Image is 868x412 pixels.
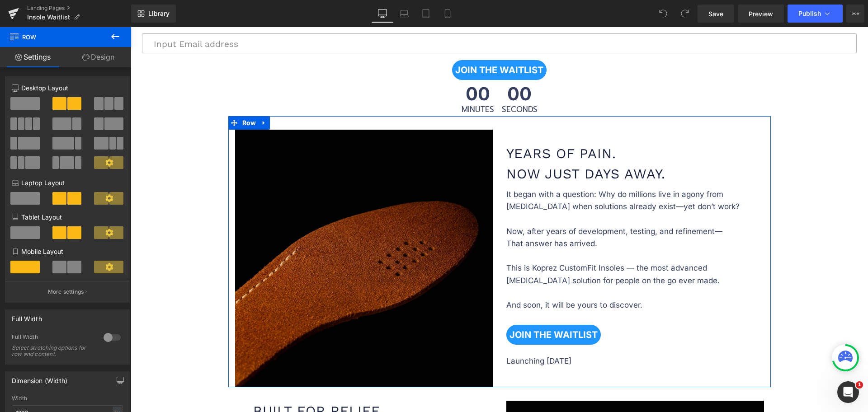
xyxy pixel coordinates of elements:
span: Row [109,89,128,103]
p: It began with a question: Why do millions live in agony from [MEDICAL_DATA] when solutions alread... [376,161,633,223]
a: Design [66,47,131,67]
span: Minutes [331,79,363,86]
p: This is Koprez CustomFit Insoles — the most advanced [MEDICAL_DATA] solution for people on the go... [376,223,633,284]
a: JOIN THE WAITLIST [321,33,416,53]
div: Full Width [12,333,94,343]
button: Publish [788,5,843,23]
span: Insole Waitlist [27,14,70,21]
span: Row [9,27,99,47]
span: 00 [331,58,363,79]
p: Tablet Layout [12,212,123,222]
p: Laptop Layout [12,178,123,187]
span: Preview [749,9,773,19]
span: JOIN THE WAITLIST [325,37,413,48]
span: Seconds [371,79,407,86]
div: Width [12,395,123,402]
span: That answer has arrived. [376,212,467,221]
a: Desktop [372,5,393,23]
span: Save [708,9,723,19]
a: Landing Pages [27,5,131,12]
a: Laptop [393,5,415,23]
a: JOIN THE WAITLIST [376,298,470,318]
span: 00 [371,58,407,79]
p: More settings [48,288,84,296]
div: To enrich screen reader interactions, please activate Accessibility in Grammarly extension settings [376,116,627,157]
a: Mobile [437,5,458,23]
button: More [846,5,864,23]
p: Mobile Layout [12,247,123,256]
p: Launching [DATE] [376,328,627,340]
button: Redo [676,5,694,23]
span: Publish [798,10,821,17]
div: To enrich screen reader interactions, please activate Accessibility in Grammarly extension settings [376,328,627,340]
iframe: To enrich screen reader interactions, please activate Accessibility in Grammarly extension settings [131,27,868,412]
a: Preview [738,5,784,23]
div: Select stretching options for row and content. [12,345,93,357]
div: Dimension (Width) [12,372,67,384]
a: Tablet [415,5,437,23]
a: New Library [131,5,176,23]
div: To enrich screen reader interactions, please activate Accessibility in Grammarly extension settings [376,161,633,284]
p: Desktop Layout [12,83,123,93]
button: Undo [654,5,672,23]
a: Expand / Collapse [127,89,139,103]
button: More settings [5,281,129,302]
span: Library [148,9,170,18]
div: Full Width [12,310,42,323]
iframe: Intercom live chat [837,381,859,403]
span: JOIN THE WAITLIST [379,302,467,313]
h1: Years of Pain. Now Just Days Away. [376,116,627,157]
span: 1 [856,381,863,389]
